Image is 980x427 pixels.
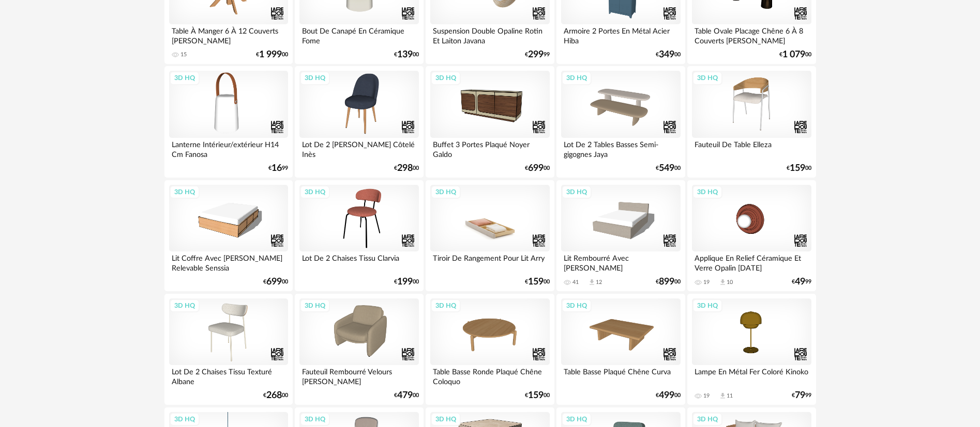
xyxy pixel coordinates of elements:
div: Armoire 2 Portes En Métal Acier Hiba [561,24,680,45]
div: Lit Rembourré Avec [PERSON_NAME] [561,251,680,272]
div: 15 [180,51,187,58]
div: € 00 [656,392,681,399]
div: € 00 [787,165,811,172]
div: 19 [703,392,710,400]
div: Fauteuil De Table Elleza [692,138,811,159]
div: Fauteuil Rembourré Velours [PERSON_NAME] [299,365,418,386]
div: € 00 [779,51,811,58]
div: 3D HQ [562,299,592,312]
div: 3D HQ [170,413,200,426]
div: 3D HQ [300,413,330,426]
span: 299 [528,51,544,58]
div: 3D HQ [562,413,592,426]
a: 3D HQ Lot De 2 [PERSON_NAME] Côtelé Inès €29800 [295,66,423,178]
div: 3D HQ [300,71,330,85]
div: 3D HQ [431,185,461,199]
a: 3D HQ Lanterne Intérieur/extérieur H14 Cm Fanosa €1699 [164,66,293,178]
div: € 00 [525,392,550,399]
span: 349 [659,51,674,58]
span: Download icon [719,278,727,286]
div: 19 [703,279,710,286]
div: 3D HQ [562,185,592,199]
span: 699 [528,165,544,172]
div: 11 [727,392,733,400]
div: 3D HQ [692,299,722,312]
span: Download icon [719,392,727,400]
span: 49 [795,278,805,286]
a: 3D HQ Lit Coffre Avec [PERSON_NAME] Relevable Senssia €69900 [164,180,293,292]
a: 3D HQ Lot De 2 Chaises Tissu Texturé Albane €26800 [164,294,293,405]
div: Table Basse Ronde Plaqué Chêne Coloquo [430,365,549,386]
div: 3D HQ [562,71,592,85]
span: 159 [528,278,544,286]
div: Lampe En Métal Fer Coloré Kinoko [692,365,811,386]
div: 10 [727,279,733,286]
span: 268 [266,392,282,399]
span: 159 [528,392,544,399]
div: 12 [596,279,602,286]
div: Table Basse Plaqué Chêne Curva [561,365,680,386]
span: 1 079 [782,51,805,58]
div: Suspension Double Opaline Rotin Et Laiton Javana [430,24,549,45]
div: Lot De 2 Chaises Tissu Texturé Albane [169,365,288,386]
div: Applique En Relief Céramique Et Verre Opalin [DATE] [692,251,811,272]
a: 3D HQ Table Basse Plaqué Chêne Curva €49900 [556,294,685,405]
div: Lot De 2 Tables Basses Semi-gigognes Jaya [561,138,680,159]
div: € 00 [394,278,419,286]
div: € 99 [792,278,811,286]
a: 3D HQ Buffet 3 Portes Plaqué Noyer Galdo €69900 [426,66,554,178]
span: 899 [659,278,674,286]
div: € 00 [656,278,681,286]
div: € 00 [656,165,681,172]
a: 3D HQ Lampe En Métal Fer Coloré Kinoko 19 Download icon 11 €7999 [687,294,816,405]
div: 3D HQ [170,71,200,85]
div: 3D HQ [170,299,200,312]
span: Download icon [588,278,596,286]
div: 3D HQ [300,185,330,199]
div: € 00 [525,165,550,172]
a: 3D HQ Lot De 2 Tables Basses Semi-gigognes Jaya €54900 [556,66,685,178]
div: € 00 [394,51,419,58]
div: 3D HQ [692,71,722,85]
span: 499 [659,392,674,399]
div: € 99 [268,165,288,172]
div: 3D HQ [692,185,722,199]
span: 199 [397,278,413,286]
div: Bout De Canapé En Céramique Fome [299,24,418,45]
div: 3D HQ [170,185,200,199]
div: € 00 [525,278,550,286]
span: 298 [397,165,413,172]
div: 3D HQ [692,413,722,426]
a: 3D HQ Tiroir De Rangement Pour Lit Arry €15900 [426,180,554,292]
span: 1 999 [259,51,282,58]
div: € 00 [256,51,288,58]
a: 3D HQ Table Basse Ronde Plaqué Chêne Coloquo €15900 [426,294,554,405]
div: Tiroir De Rangement Pour Lit Arry [430,251,549,272]
div: 3D HQ [431,299,461,312]
span: 159 [790,165,805,172]
div: Lot De 2 [PERSON_NAME] Côtelé Inès [299,138,418,159]
div: 3D HQ [300,299,330,312]
a: 3D HQ Fauteuil De Table Elleza €15900 [687,66,816,178]
div: 3D HQ [431,413,461,426]
div: € 00 [263,392,288,399]
div: € 00 [656,51,681,58]
div: € 99 [525,51,550,58]
div: € 00 [263,278,288,286]
div: Table Ovale Placage Chêne 6 À 8 Couverts [PERSON_NAME] [692,24,811,45]
div: Table À Manger 6 À 12 Couverts [PERSON_NAME] [169,24,288,45]
div: Lot De 2 Chaises Tissu Clarvia [299,251,418,272]
span: 479 [397,392,413,399]
div: Buffet 3 Portes Plaqué Noyer Galdo [430,138,549,159]
a: 3D HQ Lit Rembourré Avec [PERSON_NAME] 41 Download icon 12 €89900 [556,180,685,292]
div: Lit Coffre Avec [PERSON_NAME] Relevable Senssia [169,251,288,272]
span: 16 [272,165,282,172]
div: € 00 [394,165,419,172]
a: 3D HQ Applique En Relief Céramique Et Verre Opalin [DATE] 19 Download icon 10 €4999 [687,180,816,292]
div: Lanterne Intérieur/extérieur H14 Cm Fanosa [169,138,288,159]
div: € 99 [792,392,811,399]
div: € 00 [394,392,419,399]
a: 3D HQ Fauteuil Rembourré Velours [PERSON_NAME] €47900 [295,294,423,405]
span: 699 [266,278,282,286]
span: 139 [397,51,413,58]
